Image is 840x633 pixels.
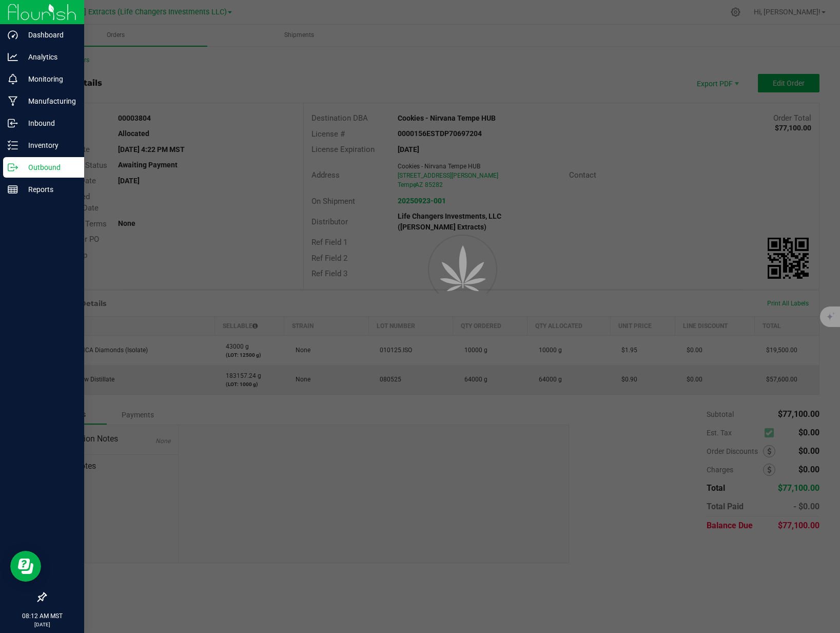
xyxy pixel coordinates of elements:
[8,96,18,106] inline-svg: Manufacturing
[8,30,18,40] inline-svg: Dashboard
[8,140,18,150] inline-svg: Inventory
[8,118,18,128] inline-svg: Inbound
[18,51,80,63] p: Analytics
[18,139,80,151] p: Inventory
[5,621,80,628] p: [DATE]
[5,611,80,621] p: 08:12 AM MST
[18,73,80,85] p: Monitoring
[8,74,18,84] inline-svg: Monitoring
[8,184,18,195] inline-svg: Reports
[18,29,80,41] p: Dashboard
[18,95,80,107] p: Manufacturing
[18,183,80,196] p: Reports
[8,52,18,62] inline-svg: Analytics
[10,551,41,582] iframe: Resource center
[8,162,18,172] inline-svg: Outbound
[18,161,80,174] p: Outbound
[18,117,80,129] p: Inbound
